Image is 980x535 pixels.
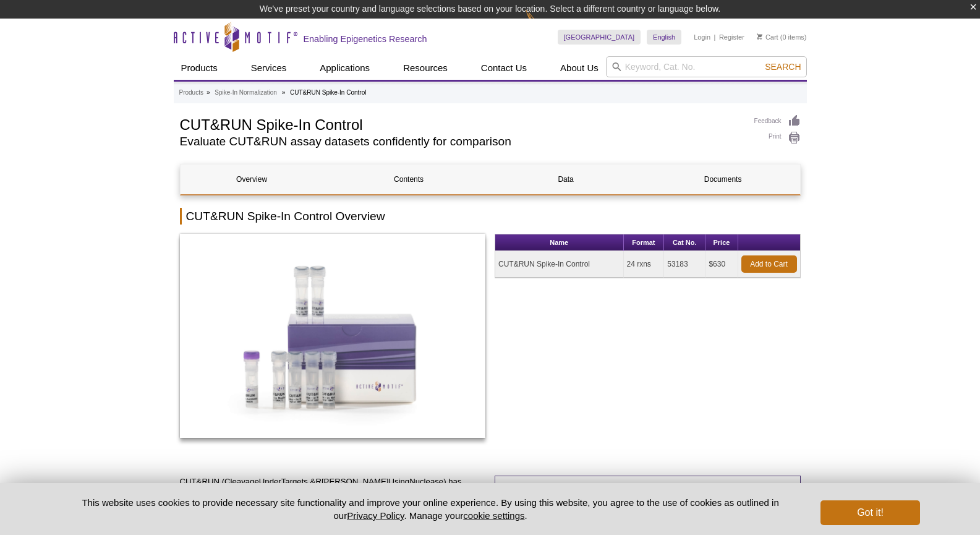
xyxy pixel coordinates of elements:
[705,251,738,278] td: $630
[741,255,797,273] a: Add to Cart
[290,89,366,96] li: CUT&RUN Spike-In Control
[652,165,795,194] a: Documents
[558,30,641,45] a: [GEOGRAPHIC_DATA]
[474,56,534,80] a: Contact Us
[705,234,738,251] th: Price
[396,56,455,80] a: Resources
[244,56,294,80] a: Services
[315,477,322,486] u: R
[224,477,231,486] u: C
[174,56,225,80] a: Products
[180,136,742,147] h2: Evaluate CUT&RUN assay datasets confidently for comparison
[761,61,804,72] button: Search
[495,165,637,194] a: Data
[694,33,710,41] a: Login
[179,87,203,98] a: Products
[765,62,801,72] span: Search
[259,477,265,486] u: U
[347,510,404,521] a: Privacy Policy
[553,56,606,80] a: About Us
[180,234,486,438] img: CUT&RUN Spike-In Control Kit
[495,234,624,251] th: Name
[647,30,681,45] a: English
[388,477,394,486] u: U
[820,500,919,525] button: Got it!
[281,477,286,486] u: T
[495,251,624,278] td: CUT&RUN Spike-In Control
[754,131,801,145] a: Print
[714,30,716,45] li: |
[624,234,665,251] th: Format
[754,114,801,128] a: Feedback
[624,251,665,278] td: 24 rxns
[664,234,705,251] th: Cat No.
[207,89,210,96] li: »
[61,496,801,522] p: This website uses cookies to provide necessary site functionality and improve your online experie...
[312,56,377,80] a: Applications
[664,251,705,278] td: 53183
[180,208,801,225] h2: CUT&RUN Spike-In Control Overview
[338,165,480,194] a: Contents
[757,33,778,41] a: Cart
[463,510,524,521] button: cookie settings
[304,33,427,45] h2: Enabling Epigenetics Research
[719,33,744,41] a: Register
[606,56,807,77] input: Keyword, Cat. No.
[409,477,415,486] u: N
[215,87,277,98] a: Spike-In Normalization
[282,89,286,96] li: »
[757,30,807,45] li: (0 items)
[181,165,323,194] a: Overview
[757,33,762,40] img: Your Cart
[526,9,558,38] img: Change Here
[180,114,742,133] h1: CUT&RUN Spike-In Control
